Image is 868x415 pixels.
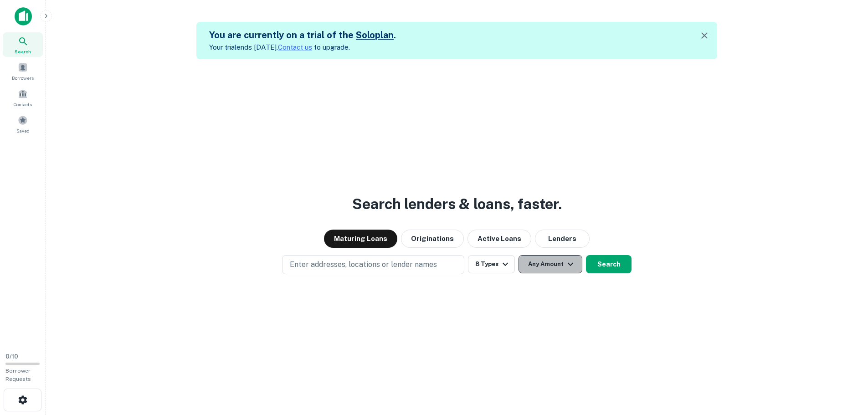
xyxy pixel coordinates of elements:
[352,193,562,215] h3: Search lenders & loans, faster.
[5,353,18,360] span: 0 / 10
[5,368,31,382] span: Borrower Requests
[3,59,43,83] a: Borrowers
[16,127,30,134] span: Saved
[282,255,464,274] button: Enter addresses, locations or lender names
[401,230,464,248] button: Originations
[324,230,397,248] button: Maturing Loans
[14,101,32,108] span: Contacts
[15,7,32,26] img: capitalize-icon.png
[209,42,396,53] p: Your trial ends [DATE]. to upgrade.
[209,28,396,42] h5: You are currently on a trial of the .
[3,112,43,136] a: Saved
[822,342,868,386] iframe: Chat Widget
[356,30,394,41] a: Soloplan
[278,43,312,51] a: Contact us
[3,85,43,110] a: Contacts
[12,74,34,82] span: Borrowers
[290,259,437,270] p: Enter addresses, locations or lender names
[519,255,582,273] button: Any Amount
[15,48,31,55] span: Search
[3,32,43,57] a: Search
[586,255,632,273] button: Search
[535,230,590,248] button: Lenders
[467,230,531,248] button: Active Loans
[468,255,515,273] button: 8 Types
